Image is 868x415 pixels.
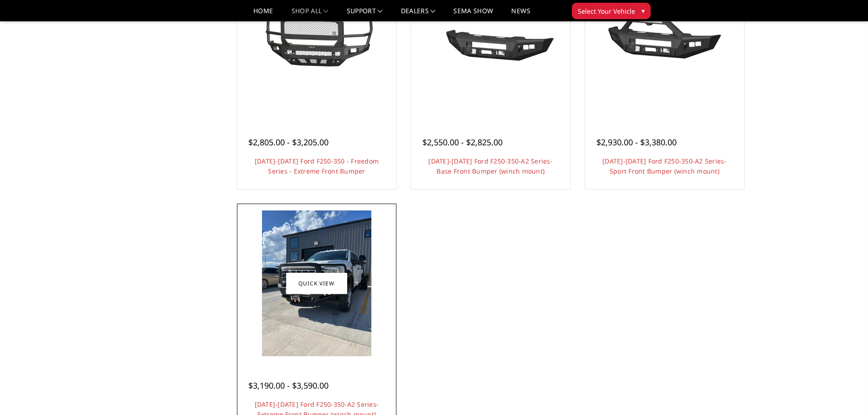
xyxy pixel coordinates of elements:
span: $3,190.00 - $3,590.00 [248,380,329,391]
a: SEMA Show [453,8,493,21]
button: Select Your Vehicle [572,3,651,19]
iframe: Chat Widget [822,371,868,415]
a: 2023-2025 Ford F250-350-A2 Series-Extreme Front Bumper (winch mount) 2023-2025 Ford F250-350-A2 S... [239,206,394,361]
span: ▾ [642,6,645,15]
span: $2,550.00 - $2,825.00 [422,137,503,148]
a: Home [253,8,273,21]
a: News [511,8,530,21]
a: [DATE]-[DATE] Ford F250-350-A2 Series-Base Front Bumper (winch mount) [428,157,553,175]
a: [DATE]-[DATE] Ford F250-350 - Freedom Series - Extreme Front Bumper [255,157,379,175]
a: Quick view [286,273,347,294]
a: shop all [292,8,329,21]
span: Select Your Vehicle [578,6,635,16]
a: Support [347,8,383,21]
span: $2,930.00 - $3,380.00 [596,137,677,148]
a: Dealers [401,8,436,21]
img: 2023-2025 Ford F250-350-A2 Series-Extreme Front Bumper (winch mount) [262,210,371,356]
span: $2,805.00 - $3,205.00 [248,137,329,148]
a: [DATE]-[DATE] Ford F250-350-A2 Series-Sport Front Bumper (winch mount) [602,157,727,175]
